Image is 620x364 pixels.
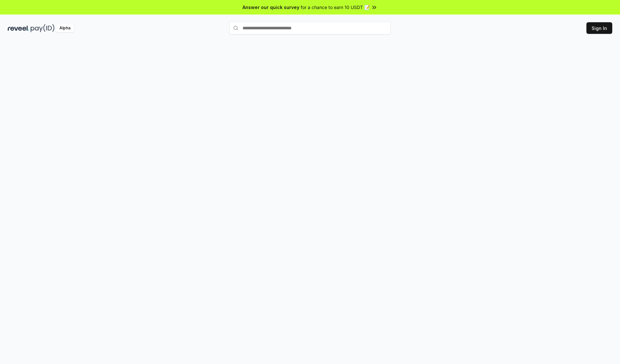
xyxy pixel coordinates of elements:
div: Alpha [56,24,74,32]
img: reveel_dark [8,24,29,32]
button: Sign In [586,22,612,34]
span: for a chance to earn 10 USDT 📝 [301,4,370,11]
img: pay_id [31,24,55,32]
span: Answer our quick survey [243,4,299,11]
